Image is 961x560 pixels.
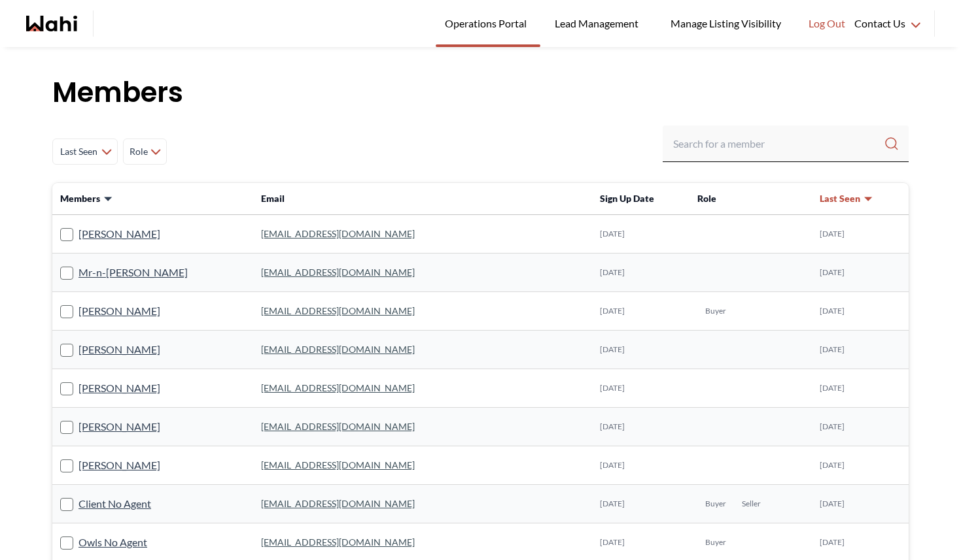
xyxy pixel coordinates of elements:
span: Manage Listing Visibility [667,15,785,32]
a: Mr-n-[PERSON_NAME] [79,264,188,281]
td: [DATE] [592,485,690,523]
td: [DATE] [592,408,690,446]
span: Buyer [705,499,726,509]
a: [EMAIL_ADDRESS][DOMAIN_NAME] [261,228,415,239]
a: [EMAIL_ADDRESS][DOMAIN_NAME] [261,344,415,355]
td: [DATE] [812,331,909,369]
a: [PERSON_NAME] [79,380,160,397]
a: [PERSON_NAME] [79,225,160,242]
a: Owls No Agent [79,534,147,551]
span: Email [261,193,285,204]
td: [DATE] [812,215,909,254]
td: [DATE] [812,292,909,331]
td: [DATE] [592,215,690,254]
a: [EMAIL_ADDRESS][DOMAIN_NAME] [261,459,415,470]
span: Buyer [705,306,726,316]
span: Last Seen [58,140,99,163]
td: [DATE] [592,446,690,485]
h1: Members [52,73,909,112]
span: Role [129,140,148,163]
a: [PERSON_NAME] [79,341,160,358]
a: [EMAIL_ADDRESS][DOMAIN_NAME] [261,382,415,393]
button: Members [60,192,113,205]
span: Seller [742,499,761,509]
td: [DATE] [592,331,690,369]
a: [PERSON_NAME] [79,457,160,474]
td: [DATE] [812,446,909,485]
td: [DATE] [812,369,909,408]
span: Role [697,193,716,204]
span: Buyer [705,537,726,548]
a: [EMAIL_ADDRESS][DOMAIN_NAME] [261,536,415,548]
a: [PERSON_NAME] [79,303,160,320]
td: [DATE] [592,254,690,292]
a: [PERSON_NAME] [79,418,160,435]
a: [EMAIL_ADDRESS][DOMAIN_NAME] [261,498,415,509]
td: [DATE] [592,292,690,331]
span: Last Seen [820,192,860,205]
span: Sign Up Date [600,193,654,204]
input: Search input [673,132,884,156]
span: Lead Management [555,15,643,32]
a: Wahi homepage [26,16,77,31]
a: Client No Agent [79,495,151,512]
td: [DATE] [812,485,909,523]
span: Log Out [809,15,845,32]
td: [DATE] [812,254,909,292]
a: [EMAIL_ADDRESS][DOMAIN_NAME] [261,305,415,316]
span: Operations Portal [445,15,531,32]
td: [DATE] [592,369,690,408]
a: [EMAIL_ADDRESS][DOMAIN_NAME] [261,267,415,278]
a: [EMAIL_ADDRESS][DOMAIN_NAME] [261,421,415,432]
td: [DATE] [812,408,909,446]
button: Last Seen [820,192,873,205]
span: Members [60,192,100,205]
